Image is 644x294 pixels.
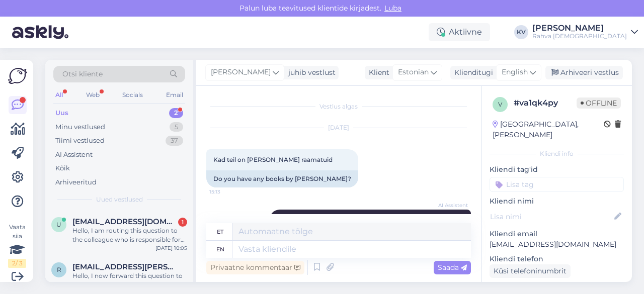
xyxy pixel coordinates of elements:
div: All [53,88,65,102]
p: Kliendi tag'id [490,164,624,175]
input: Lisa nimi [490,211,612,222]
span: Otsi kliente [62,69,103,79]
span: Saada [438,263,467,272]
div: Privaatne kommentaar [206,261,304,274]
div: [DATE] 10:05 [155,244,187,252]
div: # va1qk4py [514,97,577,109]
div: en [216,241,224,258]
div: Tiimi vestlused [55,136,105,146]
div: 2 / 3 [8,259,26,268]
span: v [498,101,502,108]
span: u [56,221,61,228]
img: Askly Logo [8,68,27,84]
span: Luba [381,4,405,13]
div: Uus [55,108,68,118]
div: Rahva [DEMOGRAPHIC_DATA] [532,32,627,40]
div: 1 [178,218,187,227]
p: Kliendi nimi [490,196,624,207]
div: AI Assistent [55,150,93,160]
span: 15:13 [209,188,247,195]
div: Kõik [55,163,70,173]
p: Kliendi telefon [490,254,624,264]
div: Do you have any books by [PERSON_NAME]? [206,170,358,187]
div: Vestlus algas [206,102,471,111]
div: Klient [365,67,389,78]
span: riet.dagmar@gmail.com [72,262,177,271]
div: Hello, I now forward this question to my colleague, who is responsible for this. The reply will b... [72,271,187,289]
span: Kad teil on [PERSON_NAME] raamatuid [213,156,333,163]
div: Email [164,88,185,102]
div: [DATE] [206,123,471,132]
input: Lisa tag [490,177,624,192]
div: 5 [170,122,183,132]
span: Estonian [398,67,429,78]
div: [GEOGRAPHIC_DATA], [PERSON_NAME] [493,119,604,140]
div: Arhiveeritud [55,177,97,187]
div: Socials [120,88,145,102]
div: Vaata siia [8,223,26,268]
span: Offline [577,97,621,109]
div: Klienditugi [450,67,493,78]
div: Minu vestlused [55,122,105,132]
div: [PERSON_NAME] [532,24,627,32]
div: Web [84,88,102,102]
div: Arhiveeri vestlus [545,66,623,79]
span: r [57,266,61,273]
span: ukuaia@icloud.com [72,217,177,226]
div: Hello, I am routing this question to the colleague who is responsible for this topic. The reply m... [72,226,187,244]
div: et [217,223,223,240]
div: Kliendi info [490,149,624,158]
div: KV [514,25,528,39]
div: 37 [166,136,183,146]
span: [PERSON_NAME] [211,67,271,78]
div: Küsi telefoninumbrit [490,264,571,278]
div: Aktiivne [429,23,490,41]
span: AI Assistent [430,202,468,209]
div: juhib vestlust [284,67,336,78]
span: Uued vestlused [96,195,143,204]
p: [EMAIL_ADDRESS][DOMAIN_NAME] [490,239,624,250]
p: Kliendi email [490,229,624,239]
a: [PERSON_NAME]Rahva [DEMOGRAPHIC_DATA] [532,24,638,40]
span: English [502,67,528,78]
div: 2 [169,108,183,118]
